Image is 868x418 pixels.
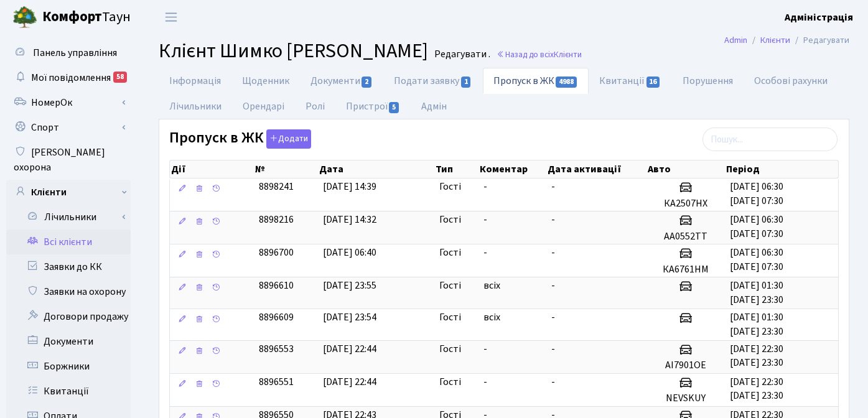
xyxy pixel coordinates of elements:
[323,180,376,193] span: [DATE] 14:39
[546,160,646,178] th: Дата активації
[730,375,783,403] span: [DATE] 22:30 [DATE] 23:30
[6,40,131,65] a: Панель управління
[483,375,487,389] span: -
[323,279,376,292] span: [DATE] 23:55
[259,180,294,193] span: 8898241
[231,68,300,94] a: Щоденник
[6,254,131,279] a: Заявки до КК
[483,180,487,193] span: -
[551,375,555,389] span: -
[259,310,294,324] span: 8896609
[259,279,294,292] span: 8896610
[6,65,131,90] a: Мої повідомлення58
[6,90,131,115] a: НомерОк
[730,213,783,241] span: [DATE] 06:30 [DATE] 07:30
[42,7,102,27] b: Комфорт
[730,342,783,370] span: [DATE] 22:30 [DATE] 23:30
[232,93,295,119] a: Орендарі
[439,375,461,389] span: Гості
[651,264,720,276] h5: КА6761НМ
[6,230,131,254] a: Всі клієнти
[483,68,589,94] a: Пропуск в ЖК
[318,160,434,178] th: Дата
[551,180,555,193] span: -
[790,34,849,47] li: Редагувати
[323,213,376,226] span: [DATE] 14:32
[6,180,131,205] a: Клієнти
[266,129,311,149] button: Пропуск в ЖК
[6,115,131,140] a: Спорт
[760,34,790,47] a: Клієнти
[6,140,131,180] a: [PERSON_NAME] охорона
[478,160,546,178] th: Коментар
[551,246,555,259] span: -
[259,375,294,389] span: 8896551
[439,213,461,227] span: Гості
[6,354,131,379] a: Боржники
[6,279,131,304] a: Заявки на охорону
[159,93,232,119] a: Лічильники
[295,93,335,119] a: Ролі
[159,68,231,94] a: Інформація
[335,93,411,119] a: Пристрої
[323,342,376,356] span: [DATE] 22:44
[730,279,783,307] span: [DATE] 01:30 [DATE] 23:30
[744,68,838,94] a: Особові рахунки
[785,10,853,25] a: Адміністрація
[651,198,720,210] h5: КА2507НХ
[323,246,376,259] span: [DATE] 06:40
[323,375,376,389] span: [DATE] 22:44
[483,246,487,259] span: -
[730,310,783,338] span: [DATE] 01:30 [DATE] 23:30
[556,77,577,88] span: 4988
[725,160,838,178] th: Період
[589,68,671,94] a: Квитанції
[439,246,461,260] span: Гості
[6,329,131,354] a: Документи
[651,360,720,371] h5: AI7901OE
[6,304,131,329] a: Договори продажу
[439,279,461,293] span: Гості
[551,310,555,324] span: -
[702,128,838,151] input: Пошук...
[706,27,868,53] nav: breadcrumb
[551,213,555,226] span: -
[31,71,111,85] span: Мої повідомлення
[497,49,582,60] a: Назад до всіхКлієнти
[434,160,478,178] th: Тип
[439,180,461,194] span: Гості
[724,34,747,47] a: Admin
[483,279,500,292] span: всіх
[461,77,471,88] span: 1
[383,68,482,94] a: Подати заявку
[439,342,461,356] span: Гості
[785,11,853,24] b: Адміністрація
[730,180,783,208] span: [DATE] 06:30 [DATE] 07:30
[159,37,428,65] span: Клієнт Шимко [PERSON_NAME]
[362,77,371,88] span: 2
[6,379,131,404] a: Квитанції
[113,72,127,83] div: 58
[169,129,311,149] label: Пропуск в ЖК
[156,7,187,27] button: Переключити навігацію
[483,342,487,356] span: -
[254,160,318,178] th: №
[300,68,383,94] a: Документи
[730,246,783,274] span: [DATE] 06:30 [DATE] 07:30
[12,5,37,30] img: logo.png
[483,310,500,324] span: всіх
[259,213,294,226] span: 8898216
[483,213,487,226] span: -
[33,46,117,60] span: Панель управління
[14,205,131,230] a: Лічильники
[439,310,461,325] span: Гості
[170,160,254,178] th: Дії
[672,68,744,94] a: Порушення
[42,7,131,28] span: Таун
[259,342,294,356] span: 8896553
[646,160,725,178] th: Авто
[323,310,376,324] span: [DATE] 23:54
[389,102,399,113] span: 5
[432,49,490,60] small: Редагувати .
[651,231,720,243] h5: АА0552ТТ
